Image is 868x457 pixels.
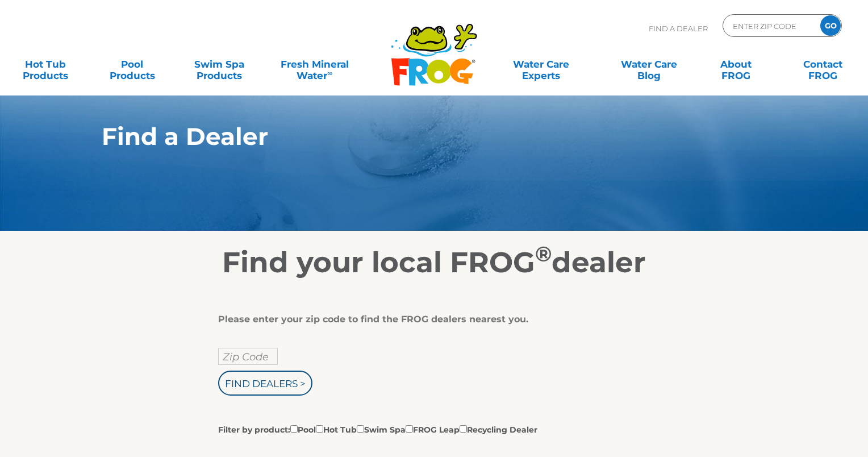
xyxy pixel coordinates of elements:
[218,423,537,435] label: Filter by product: Pool Hot Tub Swim Spa FROG Leap Recycling Dealer
[732,18,808,34] input: Zip Code Form
[789,53,857,76] a: ContactFROG
[327,69,332,77] sup: ∞
[185,53,253,76] a: Swim SpaProducts
[85,246,783,280] h2: Find your local FROG dealer
[98,53,166,76] a: PoolProducts
[406,425,413,433] input: Filter by product:PoolHot TubSwim SpaFROG LeapRecycling Dealer
[460,425,467,433] input: Filter by product:PoolHot TubSwim SpaFROG LeapRecycling Dealer
[102,123,713,150] h1: Find a Dealer
[272,53,357,76] a: Fresh MineralWater∞
[218,314,641,325] div: Please enter your zip code to find the FROG dealers nearest you.
[290,425,298,433] input: Filter by product:PoolHot TubSwim SpaFROG LeapRecycling Dealer
[615,53,683,76] a: Water CareBlog
[486,53,595,76] a: Water CareExperts
[218,371,312,396] input: Find Dealers >
[11,53,79,76] a: Hot TubProducts
[649,14,708,43] p: Find A Dealer
[316,425,323,433] input: Filter by product:PoolHot TubSwim SpaFROG LeapRecycling Dealer
[820,15,841,36] input: GO
[702,53,770,76] a: AboutFROG
[535,241,552,267] sup: ®
[357,425,364,433] input: Filter by product:PoolHot TubSwim SpaFROG LeapRecycling Dealer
